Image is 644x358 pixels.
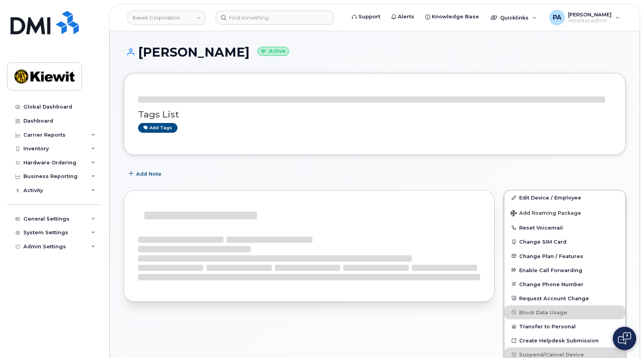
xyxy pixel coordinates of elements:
[504,249,625,263] button: Change Plan / Features
[504,191,625,205] a: Edit Device / Employee
[519,267,582,273] span: Enable Call Forwarding
[504,291,625,305] button: Request Account Change
[504,263,625,277] button: Enable Call Forwarding
[124,167,168,181] button: Add Note
[618,332,631,345] img: Open chat
[519,352,584,358] span: Suspend/Cancel Device
[504,221,625,235] button: Reset Voicemail
[138,110,611,119] h3: Tags List
[504,277,625,291] button: Change Phone Number
[138,123,177,133] a: Add tags
[504,333,625,347] a: Create Helpdesk Submission
[257,47,289,56] small: Active
[136,170,161,178] span: Add Note
[504,235,625,249] button: Change SIM Card
[511,210,581,217] span: Add Roaming Package
[504,319,625,333] button: Transfer to Personal
[504,205,625,221] button: Add Roaming Package
[519,253,583,259] span: Change Plan / Features
[504,305,625,319] button: Block Data Usage
[124,45,626,59] h1: [PERSON_NAME]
